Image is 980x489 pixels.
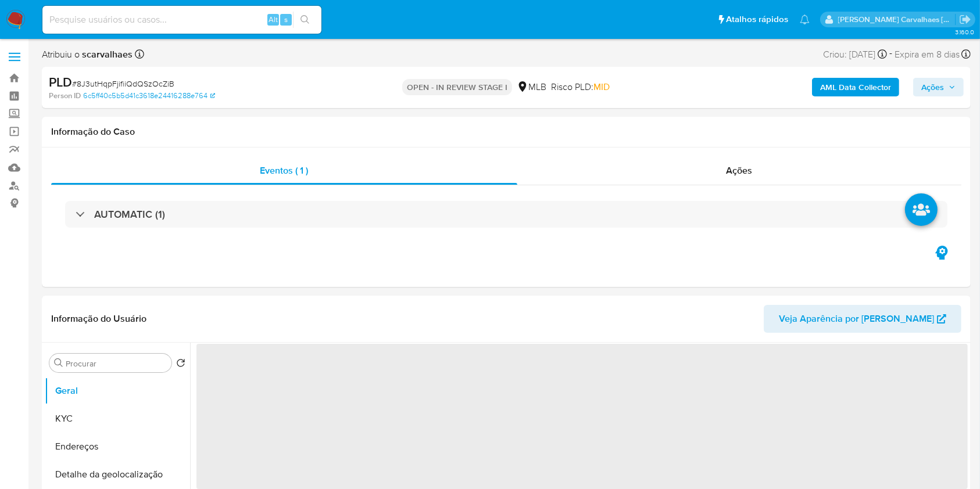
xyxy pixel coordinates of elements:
[45,377,190,405] button: Geral
[196,344,968,489] span: ‌
[42,48,133,61] span: Atribuiu o
[838,14,956,25] p: sara.carvalhaes@mercadopago.com.br
[517,81,546,94] div: MLB
[959,13,971,26] a: Sair
[889,46,892,62] span: -
[823,46,887,62] div: Criou: [DATE]
[94,208,165,221] h3: AUTOMATIC (1)
[921,78,944,96] span: Ações
[49,91,81,101] b: Person ID
[269,14,278,25] span: Alt
[66,358,167,369] input: Procurar
[727,164,753,177] span: Ações
[54,358,63,368] button: Procurar
[49,73,72,91] b: PLD
[293,12,317,28] button: search-icon
[812,78,899,96] button: AML Data Collector
[80,48,133,61] b: scarvalhaes
[913,78,964,96] button: Ações
[65,201,947,228] div: AUTOMATIC (1)
[51,126,961,138] h1: Informação do Caso
[45,433,190,461] button: Endereços
[551,81,610,94] span: Risco PLD:
[800,15,810,24] a: Notificações
[176,358,185,371] button: Retornar ao pedido padrão
[260,164,309,177] span: Eventos ( 1 )
[779,305,934,333] span: Veja Aparência por [PERSON_NAME]
[895,48,960,61] span: Expira em 8 dias
[42,12,321,27] input: Pesquise usuários ou casos...
[45,405,190,433] button: KYC
[45,461,190,488] button: Detalhe da geolocalização
[72,78,174,89] span: # 8J3utHqpFjifiiQdQSzOcZiB
[820,78,891,96] b: AML Data Collector
[83,91,215,101] a: 6c5ff40c5b5d41c3618e24416288e764
[764,305,961,333] button: Veja Aparência por [PERSON_NAME]
[593,80,610,94] span: MID
[726,13,788,26] span: Atalhos rápidos
[51,313,146,325] h1: Informação do Usuário
[402,79,512,95] p: OPEN - IN REVIEW STAGE I
[284,14,288,25] span: s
